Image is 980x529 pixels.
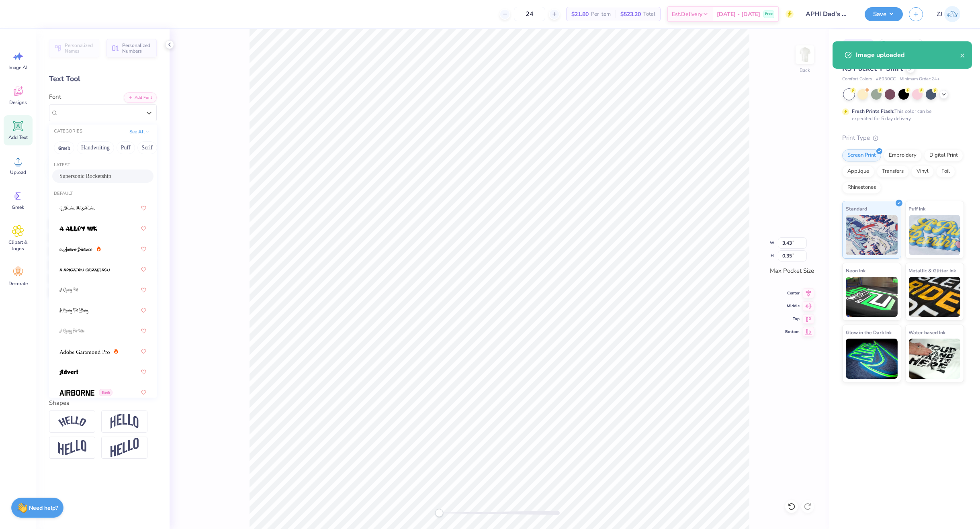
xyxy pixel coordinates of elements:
[54,128,82,135] div: CATEGORIES
[8,134,28,141] span: Add Text
[137,141,157,154] button: Serif
[49,162,157,169] div: Latest
[49,92,61,102] label: Font
[909,328,946,337] span: Water based Ink
[842,149,881,161] div: Screen Print
[29,504,58,512] strong: Need help?
[9,99,27,106] span: Designs
[909,266,956,275] span: Metallic & Glitter Ink
[944,6,960,22] img: Zhor Junavee Antocan
[49,74,157,84] div: Text Tool
[877,165,909,178] div: Transfers
[59,247,92,252] img: a Antara Distance
[846,204,867,213] span: Standard
[620,10,641,18] span: $523.20
[65,43,94,54] span: Personalized Names
[842,76,872,83] span: Comfort Colors
[852,108,894,114] strong: Fresh Prints Flash:
[884,149,922,161] div: Embroidery
[800,6,859,22] input: Untitled Design
[846,215,898,255] img: Standard
[12,204,25,210] span: Greek
[5,239,31,252] span: Clipart & logos
[800,67,810,74] div: Back
[54,141,74,154] button: Greek
[58,440,86,455] img: Flag
[124,92,157,103] button: Add Font
[856,50,960,60] div: Image uploaded
[785,290,800,296] span: Center
[10,169,26,176] span: Upload
[59,390,94,396] img: Airborne
[846,339,898,379] img: Glow in the Dark Ink
[900,76,940,83] span: Minimum Order: 24 +
[846,277,898,317] img: Neon Ink
[785,329,800,335] span: Bottom
[842,182,881,194] div: Rhinestones
[960,50,966,60] button: close
[59,206,95,211] img: a Ahlan Wasahlan
[846,328,892,337] span: Glow in the Dark Ink
[911,165,934,178] div: Vinyl
[59,308,88,314] img: A Charming Font Leftleaning
[49,398,69,408] label: Shapes
[765,11,773,17] span: Free
[122,43,152,54] span: Personalized Numbers
[49,39,99,57] button: Personalized Names
[59,172,111,180] span: Supersonic Rocketship
[435,509,443,517] div: Accessibility label
[717,10,760,18] span: [DATE] - [DATE]
[842,133,964,143] div: Print Type
[58,416,86,427] img: Arc
[106,39,157,57] button: Personalized Numbers
[852,108,951,122] div: This color can be expedited for 5 day delivery.
[924,149,963,161] div: Digital Print
[797,47,813,63] img: Back
[110,414,139,429] img: Arch
[842,165,874,178] div: Applique
[59,329,84,334] img: A Charming Font Outline
[933,6,964,22] a: ZJ
[909,339,961,379] img: Water based Ink
[785,303,800,309] span: Middle
[846,266,865,275] span: Neon Ink
[785,316,800,322] span: Top
[9,64,28,71] span: Image AI
[672,10,702,18] span: Est. Delivery
[8,280,28,287] span: Decorate
[59,349,110,355] img: Adobe Garamond Pro
[909,277,961,317] img: Metallic & Glitter Ink
[117,141,135,154] button: Puff
[110,438,139,458] img: Rise
[59,288,78,293] img: A Charming Font
[936,165,955,178] div: Foil
[59,370,78,375] img: Advert
[77,141,114,154] button: Handwriting
[127,128,152,136] button: See All
[591,10,611,18] span: Per Item
[514,7,545,21] input: – –
[59,267,110,273] img: a Arigatou Gozaimasu
[643,10,655,18] span: Total
[876,76,896,83] span: # 6030CC
[909,215,961,255] img: Puff Ink
[49,190,157,197] div: Default
[571,10,589,18] span: $21.80
[99,389,113,396] span: Greek
[909,204,926,213] span: Puff Ink
[59,226,97,232] img: a Alloy Ink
